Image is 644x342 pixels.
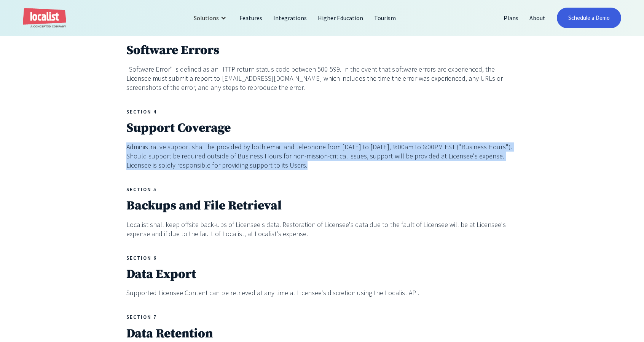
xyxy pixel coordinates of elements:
[126,109,518,115] h5: SECTION 4
[188,9,234,27] div: Solutions
[126,174,518,183] p: ‍
[126,220,518,238] p: Localist shall keep offsite back-ups of Licensee's data. Restoration of Licensee's data due to th...
[126,43,518,59] h2: Software Errors
[126,267,518,283] h2: Data Export
[126,142,518,170] p: Administrative support shall be provided by both email and telephone from [DATE] to [DATE], 9:00a...
[126,198,518,214] h2: Backups and File Retrieval
[498,9,524,27] a: Plans
[126,65,518,92] p: "Software Error" is defined as an HTTP return status code between 500-599. In the event that soft...
[126,187,518,192] h5: SECTION 5
[557,8,621,28] a: Schedule a Demo
[268,9,312,27] a: Integrations
[126,120,518,137] h2: Support Coverage
[312,9,369,27] a: Higher Education
[23,8,66,28] a: home
[126,288,518,297] p: Supported Licensee Content can be retrieved at any time at Licensee's discretion using the Locali...
[194,13,219,22] div: Solutions
[126,301,518,310] p: ‍
[234,9,268,27] a: Features
[524,9,551,27] a: About
[126,31,518,37] h5: SECTION 3
[126,242,518,251] p: ‍
[126,255,518,261] h5: SECTION 6
[369,9,402,27] a: Tourism
[126,96,518,105] p: ‍
[126,314,518,320] h5: SECTION 7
